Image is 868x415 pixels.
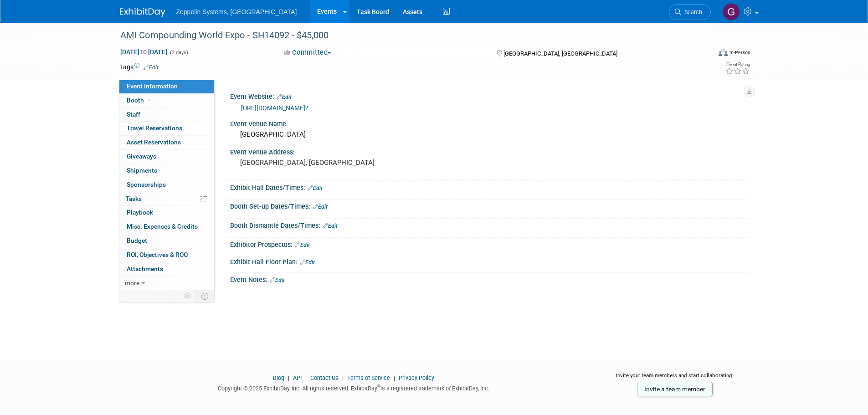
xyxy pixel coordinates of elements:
[681,9,702,15] span: Search
[377,384,380,389] sup: ®
[169,50,188,56] span: (2 days)
[125,279,139,287] span: more
[119,108,214,122] a: Staff
[308,185,323,191] a: Edit
[347,374,390,381] a: Terms of Service
[119,136,214,149] a: Asset Reservations
[601,372,749,385] div: Invite your team members and start collaborating:
[230,273,749,285] div: Event Notes:
[195,290,214,302] td: Toggle Event Tabs
[120,48,168,56] span: [DATE] [DATE]
[119,248,214,262] a: ROI, Objectives & ROO
[120,8,165,17] img: ExhibitDay
[127,237,147,244] span: Budget
[230,200,749,211] div: Booth Set-up Dates/Times:
[127,138,181,146] span: Asset Reservations
[119,206,214,220] a: Playbook
[391,374,397,381] span: |
[119,192,214,206] a: Tasks
[119,277,214,290] a: more
[127,181,166,188] span: Sponsorships
[399,374,434,381] a: Privacy Policy
[273,374,284,381] a: Blog
[127,111,140,118] span: Staff
[657,47,751,61] div: Event Format
[127,82,178,90] span: Event Information
[300,259,315,266] a: Edit
[230,145,749,157] div: Event Venue Address:
[323,223,338,229] a: Edit
[127,251,188,258] span: ROI, Objectives & ROO
[119,234,214,248] a: Budget
[126,195,142,202] span: Tasks
[127,265,163,272] span: Attachments
[281,48,335,57] button: Committed
[119,122,214,135] a: Travel Reservations
[144,64,159,71] a: Edit
[119,262,214,276] a: Attachments
[119,178,214,192] a: Sponsorships
[340,374,346,381] span: |
[669,4,711,20] a: Search
[117,27,697,44] div: AMI Compounding World Expo - SH14092 - $45,000
[313,204,328,210] a: Edit
[180,290,196,302] td: Personalize Event Tab Strip
[237,128,742,142] div: [GEOGRAPHIC_DATA]
[127,124,182,132] span: Travel Reservations
[240,159,436,167] pre: [GEOGRAPHIC_DATA], [GEOGRAPHIC_DATA]
[119,220,214,234] a: Misc. Expenses & Credits
[127,209,153,216] span: Playbook
[120,382,588,393] div: Copyright © 2025 ExhibitDay, Inc. All rights reserved. ExhibitDay is a registered trademark of Ex...
[286,374,292,381] span: |
[293,374,302,381] a: API
[148,97,153,102] i: Booth reservation complete
[127,223,198,230] span: Misc. Expenses & Credits
[277,94,292,100] a: Edit
[120,62,159,72] td: Tags
[729,49,750,56] div: In-Person
[303,374,309,381] span: |
[719,49,728,56] img: Format-Inperson.png
[230,255,749,267] div: Exhibit Hall Floor Plan:
[127,97,154,104] span: Booth
[725,62,750,67] div: Event Rating
[230,90,749,102] div: Event Website:
[270,277,285,283] a: Edit
[310,374,339,381] a: Contact Us
[230,117,749,128] div: Event Venue Name:
[503,50,617,57] span: [GEOGRAPHIC_DATA], [GEOGRAPHIC_DATA]
[119,94,214,108] a: Booth
[230,181,749,193] div: Exhibit Hall Dates/Times:
[119,150,214,164] a: Giveaways
[139,48,148,56] span: to
[127,153,156,160] span: Giveaways
[230,219,749,231] div: Booth Dismantle Dates/Times:
[230,238,749,250] div: Exhibitor Prospectus:
[127,167,157,174] span: Shipments
[295,242,310,248] a: Edit
[176,8,297,15] span: Zeppelin Systems, [GEOGRAPHIC_DATA]
[241,104,308,112] a: [URL][DOMAIN_NAME]?
[119,164,214,178] a: Shipments
[119,80,214,93] a: Event Information
[637,382,713,396] a: Invite a team member
[723,3,740,20] img: Genevieve Dewald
